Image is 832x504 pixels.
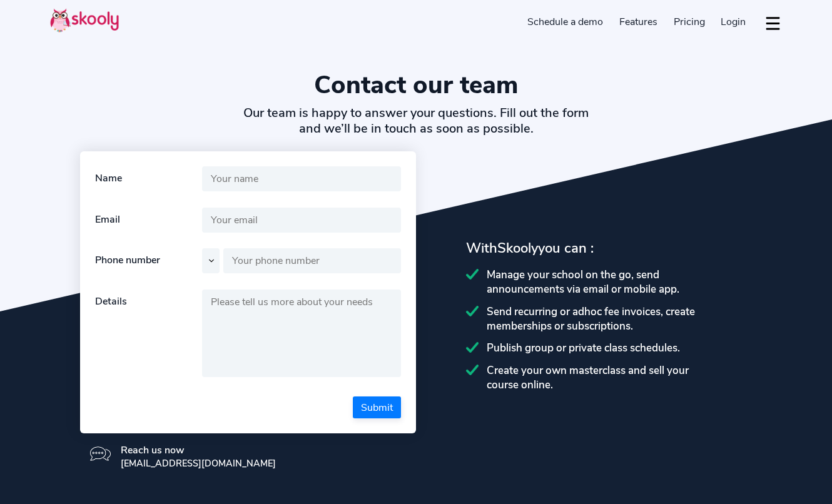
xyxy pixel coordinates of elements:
button: Submit [353,396,401,418]
div: With you can : [466,239,752,258]
img: Skooly [50,8,119,33]
div: Create your own masterclass and sell your course online. [466,363,752,392]
a: Schedule a demo [520,12,612,32]
a: Features [611,12,666,32]
input: Your phone number [223,248,401,273]
h1: Contact our team [50,70,782,100]
div: Manage your school on the go, send announcements via email or mobile app. [466,268,752,296]
a: Login [713,12,754,32]
h2: Our team is happy to answer your questions. Fill out the form and we’ll be in touch as soon as po... [233,105,599,136]
input: Your email [202,208,401,233]
div: Send recurring or adhoc fee invoices, create memberships or subscriptions. [466,305,752,333]
div: Email [95,208,202,233]
input: Your name [202,166,401,191]
div: [EMAIL_ADDRESS][DOMAIN_NAME] [121,457,276,470]
span: Skooly [497,239,538,258]
span: Pricing [674,15,705,29]
div: Details [95,290,202,381]
button: dropdown menu [764,9,782,38]
a: Pricing [666,12,713,32]
div: Publish group or private class schedules. [466,341,752,355]
div: Phone number [95,248,202,273]
span: Login [721,15,746,29]
img: icon-message [90,443,111,464]
div: Reach us now [121,443,276,457]
div: Name [95,166,202,191]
